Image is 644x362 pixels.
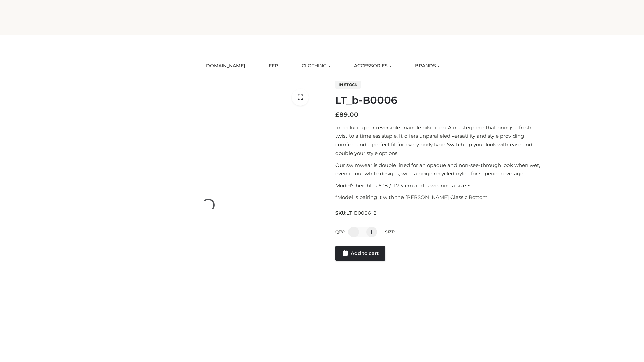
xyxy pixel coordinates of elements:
p: Model’s height is 5 ‘8 / 173 cm and is wearing a size S. [335,181,544,190]
span: In stock [335,81,361,89]
a: [DOMAIN_NAME] [199,59,250,73]
p: Our swimwear is double lined for an opaque and non-see-through look when wet, even in our white d... [335,161,544,178]
a: Add to cart [335,246,385,261]
p: *Model is pairing it with the [PERSON_NAME] Classic Bottom [335,193,544,202]
label: Size: [385,229,395,234]
bdi: 89.00 [335,111,358,118]
span: LT_B0006_2 [346,210,377,216]
a: ACCESSORIES [349,59,396,73]
a: FFP [264,59,283,73]
label: QTY: [335,229,345,234]
p: Introducing our reversible triangle bikini top. A masterpiece that brings a fresh twist to a time... [335,123,544,158]
span: £ [335,111,339,118]
h1: LT_b-B0006 [335,94,544,106]
a: CLOTHING [297,59,335,73]
a: BRANDS [410,59,445,73]
span: SKU: [335,209,377,217]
